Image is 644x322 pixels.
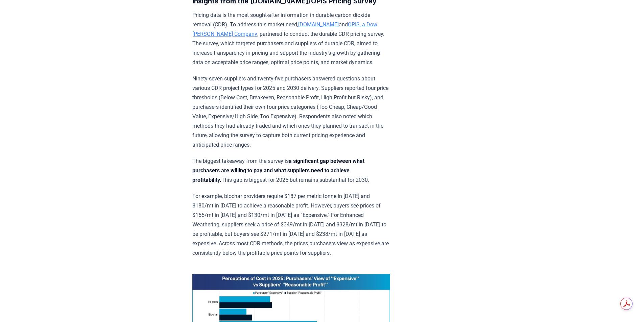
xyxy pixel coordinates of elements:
[192,21,377,37] a: OPIS, a Dow [PERSON_NAME] Company
[192,74,390,150] p: Ninety-seven suppliers and twenty-five purchasers answered questions about various CDR project ty...
[192,156,390,185] p: The biggest takeaway from the survey is This gap is biggest for 2025 but remains substantial for ...
[298,21,339,28] a: [DOMAIN_NAME]
[192,158,364,183] strong: a significant gap between what purchasers are willing to pay and what suppliers need to achieve p...
[192,10,390,67] p: Pricing data is the most sought-after information in durable carbon dioxide removal (CDR). To add...
[192,192,390,258] p: For example, biochar providers require $187 per metric tonne in [DATE] and $180/mt in [DATE] to a...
